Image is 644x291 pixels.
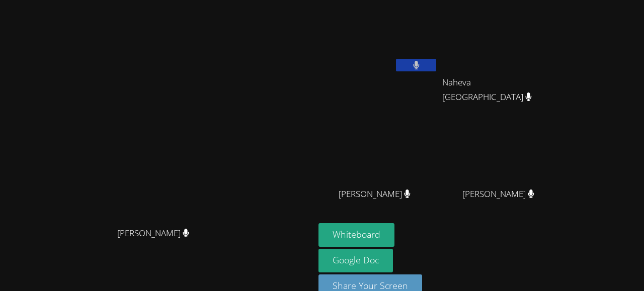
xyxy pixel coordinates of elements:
[462,187,534,202] span: [PERSON_NAME]
[117,226,189,241] span: [PERSON_NAME]
[318,249,393,272] a: Google Doc
[442,75,554,105] span: Naheva [GEOGRAPHIC_DATA]
[318,223,394,247] button: Whiteboard
[339,187,411,202] span: [PERSON_NAME]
